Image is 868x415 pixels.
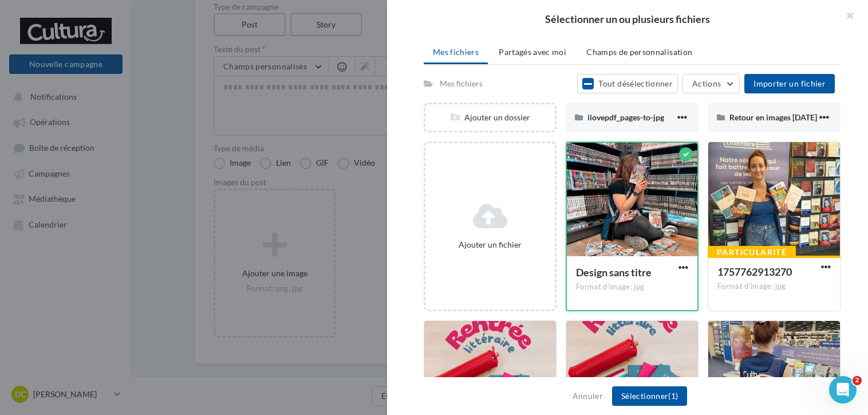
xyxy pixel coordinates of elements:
span: (1) [668,391,678,401]
span: Partagés avec moi [499,47,566,57]
h2: Sélectionner un ou plusieurs fichiers [405,14,850,24]
div: Particularité [708,246,796,259]
span: Mes fichiers [433,47,479,57]
iframe: Intercom live chat [829,376,857,404]
span: Importer un fichier [753,79,826,88]
span: Retour en images [DATE] [729,112,817,122]
button: Actions [682,74,740,93]
div: Ajouter un dossier [425,112,555,123]
span: 1757762913270 [717,265,792,278]
span: Design sans titre [576,266,652,279]
div: Format d'image: jpg [576,282,688,292]
span: ilovepdf_pages-to-jpg [587,112,664,122]
button: Importer un fichier [744,74,835,93]
span: Champs de personnalisation [586,47,692,57]
button: Annuler [568,389,607,403]
div: Mes fichiers [440,78,483,89]
button: Tout désélectionner [577,74,678,93]
div: Ajouter un fichier [430,239,550,250]
button: Sélectionner(1) [612,386,687,406]
div: Format d'image: jpg [717,281,831,292]
span: 2 [853,376,862,385]
span: Actions [692,79,721,88]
